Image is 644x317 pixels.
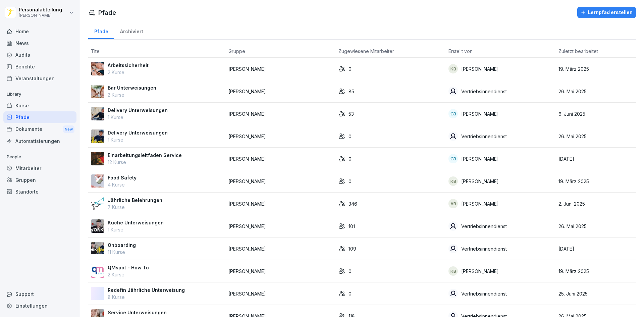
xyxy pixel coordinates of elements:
p: 53 [348,110,354,117]
p: [PERSON_NAME] [19,13,62,18]
p: 0 [348,133,352,140]
a: Veranstaltungen [3,72,76,84]
a: Pfade [3,111,76,123]
p: 1 Kurse [108,114,168,121]
p: Onboarding [108,242,136,249]
p: [PERSON_NAME] [228,200,333,207]
p: 85 [348,88,354,95]
p: [PERSON_NAME] [461,268,499,275]
p: QMspot - How To [108,264,149,271]
p: 7 Kurse [108,204,162,211]
p: [PERSON_NAME] [461,200,499,207]
div: GB [448,109,458,118]
p: 2 Kurse [108,271,149,278]
p: 2 Kurse [108,91,156,98]
div: KB [448,64,458,73]
a: Standorte [3,186,76,198]
p: Redefin Jährliche Unterweisung [108,286,185,294]
p: [PERSON_NAME] [228,65,333,72]
p: 1 Kurse [108,136,168,143]
p: [PERSON_NAME] [228,110,333,117]
div: Archiviert [114,22,149,39]
p: Service Unterweisungen [108,309,167,316]
p: 8 Kurse [108,294,185,301]
img: rc8itds0g1fphowyx2sxjoip.png [91,85,104,98]
div: New [63,125,74,133]
p: 12 Kurse [108,159,182,166]
p: 19. März 2025 [558,65,633,72]
img: xsq6pif1bkyf9agazq77nwco.png [91,242,104,255]
p: 0 [348,268,352,275]
p: [DATE] [558,155,633,162]
p: 0 [348,155,352,162]
p: 2. Juni 2025 [558,200,633,207]
p: [PERSON_NAME] [228,223,333,230]
a: Gruppen [3,174,76,186]
p: 0 [348,65,352,72]
p: [PERSON_NAME] [228,290,333,297]
div: KB [448,176,458,186]
div: Mitarbeiter [3,162,76,174]
p: [PERSON_NAME] [228,178,333,185]
p: 6. Juni 2025 [558,110,633,117]
p: [PERSON_NAME] [228,268,333,275]
img: ts4glz20dgjqts2341dmjzwr.png [91,174,104,188]
div: Kurse [3,100,76,111]
p: 25. Juni 2025 [558,290,633,297]
img: jxv7xpnq35g46z0ibauo61kt.png [91,62,104,75]
p: 11 Kurse [108,249,136,256]
p: Delivery Unterweisungen [108,129,168,136]
p: Library [3,89,76,100]
p: Arbeitssicherheit [108,62,149,69]
p: [DATE] [558,245,633,252]
p: Food Safety [108,174,137,181]
p: Vertriebsinnendienst [461,223,507,230]
div: Dokumente [3,123,76,136]
p: Einarbeitungsleitfaden Service [108,152,182,159]
p: 0 [348,178,352,185]
a: Berichte [3,61,76,72]
a: Einstellungen [3,300,76,312]
p: 346 [348,200,357,207]
p: 19. März 2025 [558,268,633,275]
p: People [3,152,76,162]
a: Pfade [88,22,114,39]
p: Personalabteilung [19,7,62,13]
p: 109 [348,245,356,252]
h1: Pfade [98,8,116,17]
p: 2 Kurse [108,69,149,76]
button: Lernpfad erstellen [577,7,636,18]
p: Jährliche Belehrungen [108,197,162,204]
p: 19. März 2025 [558,178,633,185]
p: Bar Unterweisungen [108,84,156,91]
p: [PERSON_NAME] [461,155,499,162]
span: Zuletzt bearbeitet [558,48,598,54]
p: Küche Unterweisungen [108,219,164,226]
p: [PERSON_NAME] [228,88,333,95]
a: Home [3,25,76,37]
p: [PERSON_NAME] [461,110,499,117]
div: GB [448,154,458,163]
a: Audits [3,49,76,61]
span: Zugewiesene Mitarbeiter [338,48,394,54]
p: Delivery Unterweisungen [108,107,168,114]
div: AB [448,199,458,208]
p: 101 [348,223,355,230]
div: News [3,37,76,49]
p: Vertriebsinnendienst [461,245,507,252]
p: Vertriebsinnendienst [461,133,507,140]
p: 0 [348,290,352,297]
p: 4 Kurse [108,181,137,188]
a: Automatisierungen [3,135,76,147]
img: is7i3vex7925ved5fp6xsyal.png [91,264,104,278]
img: e82wde786kivzb5510ognqf0.png [91,129,104,143]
